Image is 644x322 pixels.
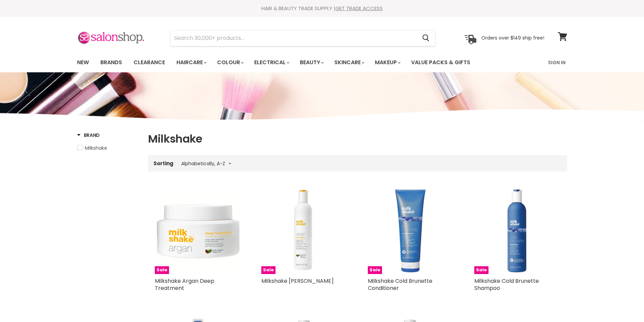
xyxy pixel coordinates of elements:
[368,188,454,274] img: Milkshake Cold Brunette Conditioner
[69,5,576,12] div: HAIR & BEAUTY TRADE SUPPLY |
[170,30,435,46] form: Product
[72,55,94,70] a: New
[155,188,241,274] a: Milkshake Argan Deep Treatment Milkshake Argan Deep Treatment Sale
[95,55,127,70] a: Brands
[171,30,417,46] input: Search
[72,53,510,72] ul: Main menu
[481,35,544,41] p: Orders over $149 ship free!
[261,188,348,274] a: Milkshake Argan Shampoo Sale
[155,277,214,292] a: Milkshake Argan Deep Treatment
[155,188,241,274] img: Milkshake Argan Deep Treatment
[249,55,293,70] a: Electrical
[148,132,567,146] h1: Milkshake
[417,30,435,46] button: Search
[261,277,334,285] a: Milkshake [PERSON_NAME]
[335,5,383,12] a: GET TRADE ACCESS
[370,55,405,70] a: Makeup
[261,266,276,274] span: Sale
[474,188,560,274] a: Milkshake Cold Brunette Shampoo Milkshake Cold Brunette Shampoo Sale
[295,55,328,70] a: Beauty
[77,144,140,152] a: Milkshake
[69,53,576,72] nav: Main
[261,188,348,274] img: Milkshake Argan Shampoo
[171,55,211,70] a: Haircare
[544,55,570,70] a: Sign In
[368,266,382,274] span: Sale
[153,160,173,166] label: Sorting
[474,266,488,274] span: Sale
[155,266,169,274] span: Sale
[474,188,560,274] img: Milkshake Cold Brunette Shampoo
[474,277,539,292] a: Milkshake Cold Brunette Shampoo
[368,277,432,292] a: Milkshake Cold Brunette Conditioner
[406,55,475,70] a: Value Packs & Gifts
[77,132,100,139] h3: Brand
[368,188,454,274] a: Milkshake Cold Brunette Conditioner Milkshake Cold Brunette Conditioner Sale
[128,55,170,70] a: Clearance
[329,55,368,70] a: Skincare
[212,55,248,70] a: Colour
[85,145,107,151] span: Milkshake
